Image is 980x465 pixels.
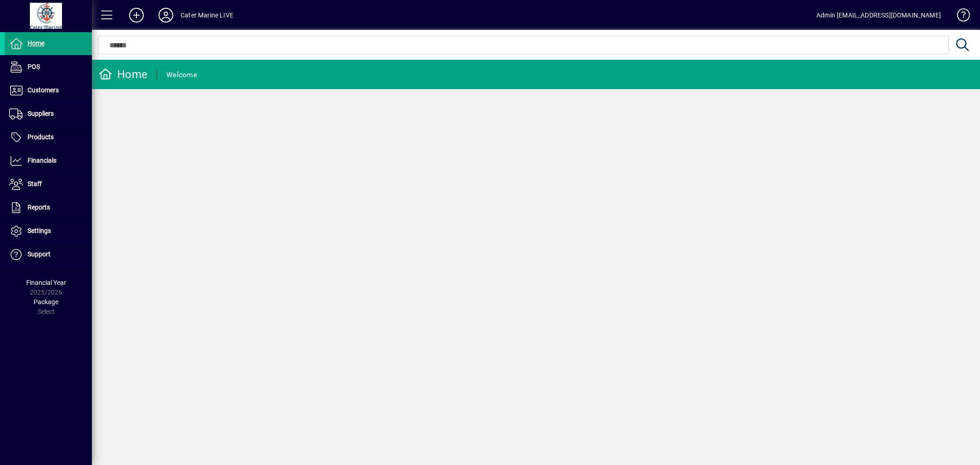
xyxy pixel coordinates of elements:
[122,7,151,23] button: Add
[28,250,51,258] span: Support
[28,133,54,141] span: Products
[181,8,233,23] div: Cater Marine LIVE
[816,8,941,23] div: Admin [EMAIL_ADDRESS][DOMAIN_NAME]
[151,7,181,23] button: Profile
[28,86,59,94] span: Customers
[5,79,92,102] a: Customers
[34,298,58,306] span: Package
[28,204,50,211] span: Reports
[166,68,197,82] div: Welcome
[99,67,147,82] div: Home
[5,102,92,125] a: Suppliers
[5,126,92,149] a: Products
[5,243,92,266] a: Support
[28,157,57,164] span: Financials
[950,2,969,32] a: Knowledge Base
[28,63,40,70] span: POS
[5,220,92,243] a: Settings
[5,56,92,79] a: POS
[28,40,45,47] span: Home
[28,180,42,187] span: Staff
[5,196,92,219] a: Reports
[5,173,92,196] a: Staff
[28,110,54,117] span: Suppliers
[5,149,92,172] a: Financials
[26,279,66,286] span: Financial Year
[28,227,51,234] span: Settings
